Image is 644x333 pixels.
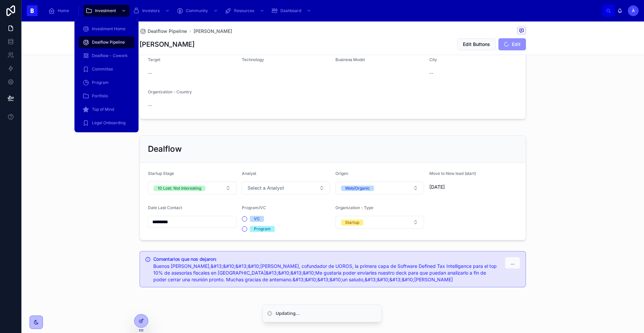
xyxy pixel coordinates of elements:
div: Updating... [276,310,300,317]
a: Investment Home [78,23,135,35]
a: Dealflow Pipeline [78,36,135,48]
span: Technology [242,57,264,62]
span: Target [148,57,160,62]
span: Home [58,8,69,13]
span: Select a Analyst [248,185,284,191]
div: Buenos dias,&#13;&#10;&#13;&#10;Soy Gabriel, cofundador de UOROS, la primera capa de Software Def... [153,263,499,283]
a: Investment [84,5,129,17]
span: City [429,57,437,62]
h1: [PERSON_NAME] [140,40,195,49]
a: Top of Mind [78,103,135,115]
span: -- [148,70,152,77]
span: ... [511,259,515,266]
a: Investors [131,5,173,17]
span: Buenos [PERSON_NAME],&#13;&#10;&#13;&#10;[PERSON_NAME], cofundador de UOROS, la primera capa de S... [153,263,497,282]
a: Resources [223,5,268,17]
div: Startup [345,220,359,226]
span: Program/VC [242,205,266,210]
span: Resources [234,8,254,13]
span: Investment Home [92,26,125,32]
span: Dealflow Pipeline [92,40,125,45]
button: Unselect STARTUP [341,219,363,226]
span: Dealflow - Cowork [92,53,128,58]
span: Startup Stage [148,171,174,176]
span: Date Last Contact [148,205,182,210]
button: ... [505,257,520,269]
span: Legal Onboarding [92,120,125,126]
button: Select Button [148,182,236,194]
span: Analyst [242,171,256,176]
span: Move to New lead (start) [429,171,476,176]
button: Select Button [242,182,330,194]
div: 10 Lost: Not Interesting [158,186,201,191]
span: Dashboard [280,8,301,13]
a: [PERSON_NAME] [194,28,232,35]
span: Community [186,8,208,13]
span: À [632,8,635,13]
a: Home [46,5,74,17]
span: Edit Buttons [463,41,490,48]
a: Legal Onboarding [78,117,135,129]
img: App logo [27,5,38,16]
a: Dashboard [269,5,315,17]
a: Community [174,5,221,17]
a: Portfolio [78,90,135,102]
div: Web/Organic [345,186,370,191]
div: scrollable content [43,3,602,18]
span: Origen [335,171,348,176]
h5: Comentarios que nos dejaron: [153,257,499,261]
a: Dealflow - Cowork [78,50,135,62]
span: Committee [92,66,113,72]
button: Select Button [335,216,424,229]
span: Portfolio [92,93,108,99]
button: Select Button [335,182,424,194]
span: Top of Mind [92,107,114,112]
a: Dealflow Pipeline [140,28,187,35]
span: Organization - Country [148,89,192,94]
button: Edit Buttons [457,38,496,50]
span: Program [92,80,109,85]
span: [DATE] [429,184,518,190]
span: Investors [142,8,160,13]
span: -- [148,102,152,109]
span: Investment [95,8,116,13]
div: VC [254,216,260,222]
a: Program [78,77,135,89]
span: Dealflow Pipeline [148,28,187,35]
a: Committee [78,63,135,75]
span: Organization - Type [335,205,373,210]
div: Program [254,226,271,232]
h2: Dealflow [148,144,182,154]
span: Business Model [335,57,365,62]
span: -- [429,70,433,77]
